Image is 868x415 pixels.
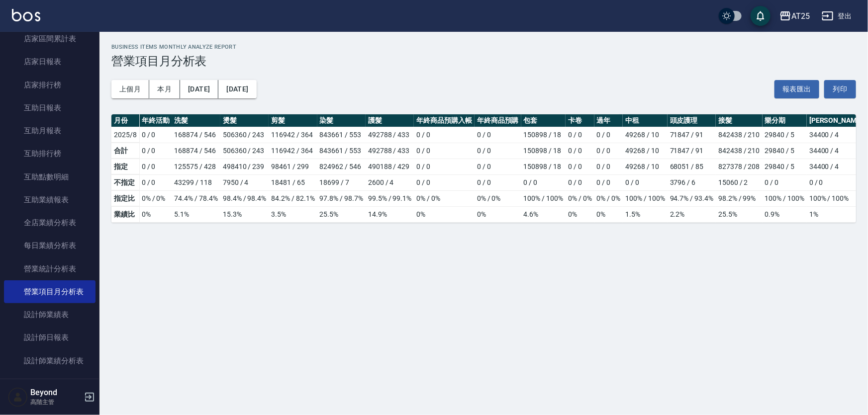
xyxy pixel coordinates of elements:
[139,114,172,127] th: 年終活動
[623,190,667,206] td: 100% / 100%
[4,326,96,349] a: 設計師日報表
[521,143,566,159] td: 150898 / 18
[317,159,366,174] td: 824962 / 546
[111,159,139,174] td: 指定
[111,174,139,190] td: 不指定
[269,190,317,206] td: 84.2% / 82.1%
[716,174,762,190] td: 15060 / 2
[220,114,269,127] th: 燙髮
[269,143,317,159] td: 116942 / 364
[818,7,856,25] button: 登出
[668,190,716,206] td: 94.7% / 93.4%
[763,127,807,143] td: 29840 / 5
[366,114,414,127] th: 護髮
[807,143,865,159] td: 34400 / 4
[366,127,414,143] td: 492788 / 433
[149,80,180,98] button: 本月
[414,114,475,127] th: 年終商品預購入帳
[566,174,594,190] td: 0 / 0
[807,206,865,222] td: 1 %
[269,159,317,174] td: 98461 / 299
[4,96,96,119] a: 互助日報表
[668,143,716,159] td: 71847 / 91
[4,188,96,211] a: 互助業績報表
[220,143,269,159] td: 506360 / 243
[4,142,96,165] a: 互助排行榜
[269,114,317,127] th: 剪髮
[4,349,96,372] a: 設計師業績分析表
[716,143,762,159] td: 842438 / 210
[30,398,81,407] p: 高階主管
[4,257,96,280] a: 營業統計分析表
[414,159,475,174] td: 0 / 0
[111,114,139,127] th: 月份
[594,127,623,143] td: 0 / 0
[366,190,414,206] td: 99.5% / 99.1%
[269,174,317,190] td: 18481 / 65
[824,80,856,98] button: 列印
[172,127,220,143] td: 168874 / 546
[623,206,667,222] td: 1.5 %
[521,114,566,127] th: 包套
[594,114,623,127] th: 過年
[111,44,856,50] h2: Business Items Monthly Analyze Report
[594,206,623,222] td: 0 %
[716,127,762,143] td: 842438 / 210
[111,80,149,98] button: 上個月
[4,166,96,188] a: 互助點數明細
[4,74,96,96] a: 店家排行榜
[366,159,414,174] td: 490188 / 429
[414,190,475,206] td: 0% / 0%
[111,190,139,206] td: 指定比
[220,190,269,206] td: 98.4% / 98.4%
[4,234,96,257] a: 每日業績分析表
[111,143,139,159] td: 合計
[807,174,865,190] td: 0 / 0
[763,143,807,159] td: 29840 / 5
[218,80,256,98] button: [DATE]
[111,127,139,143] td: 2025/8
[521,206,566,222] td: 4.6 %
[763,206,807,222] td: 0.9 %
[366,174,414,190] td: 2600 / 4
[566,143,594,159] td: 0 / 0
[751,6,771,26] button: save
[111,206,139,222] td: 業績比
[475,114,521,127] th: 年終商品預購
[317,190,366,206] td: 97.8% / 98.7%
[716,159,762,174] td: 827378 / 208
[139,159,172,174] td: 0 / 0
[180,80,218,98] button: [DATE]
[521,174,566,190] td: 0 / 0
[12,9,40,21] img: Logo
[763,114,807,127] th: 樂分期
[269,206,317,222] td: 3.5 %
[366,206,414,222] td: 14.9 %
[566,127,594,143] td: 0 / 0
[172,159,220,174] td: 125575 / 428
[414,174,475,190] td: 0 / 0
[623,127,667,143] td: 49268 / 10
[668,159,716,174] td: 68051 / 85
[521,127,566,143] td: 150898 / 18
[30,388,81,398] h5: Beyond
[763,159,807,174] td: 29840 / 5
[668,206,716,222] td: 2.2 %
[566,190,594,206] td: 0% / 0%
[475,206,521,222] td: 0 %
[172,143,220,159] td: 168874 / 546
[269,127,317,143] td: 116942 / 364
[111,54,856,68] h3: 營業項目月分析表
[594,174,623,190] td: 0 / 0
[139,206,172,222] td: 0 %
[366,143,414,159] td: 492788 / 433
[139,127,172,143] td: 0 / 0
[220,159,269,174] td: 498410 / 239
[475,143,521,159] td: 0 / 0
[220,206,269,222] td: 15.3 %
[317,206,366,222] td: 25.5 %
[414,143,475,159] td: 0 / 0
[716,190,762,206] td: 98.2% / 99%
[594,159,623,174] td: 0 / 0
[668,174,716,190] td: 3796 / 6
